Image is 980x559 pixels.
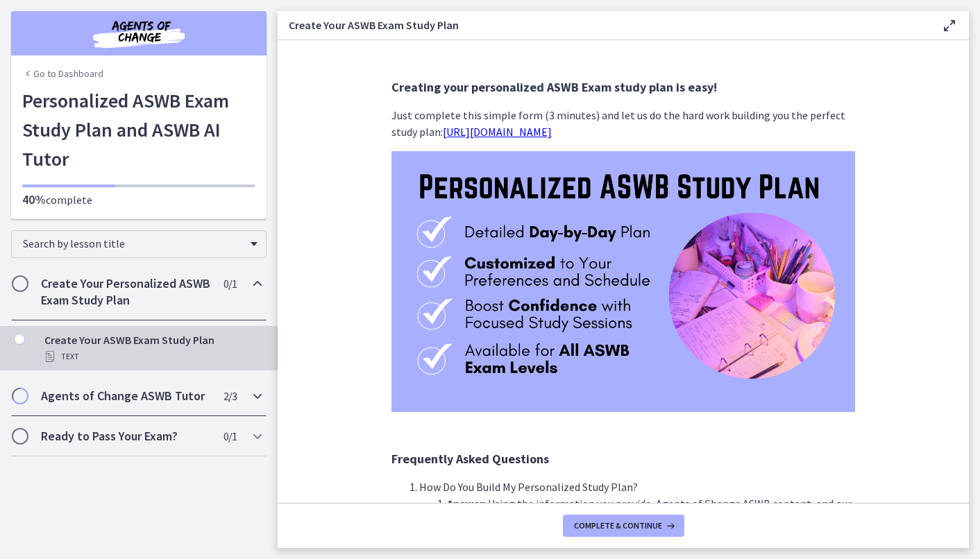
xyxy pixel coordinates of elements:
span: Complete & continue [574,520,662,531]
span: 2 / 3 [223,388,237,404]
p: Just complete this simple form (3 minutes) and let us do the hard work building you the perfect s... [391,107,855,140]
span: 0 / 1 [223,275,237,292]
span: 0 / 1 [223,428,237,445]
p: complete [22,191,255,208]
img: Agents of Change [56,17,222,50]
li: How Do You Build My Personalized Study Plan? [419,479,855,545]
h2: Agents of Change ASWB Tutor [41,388,210,404]
img: Personalized_ASWB_Plan_.png [391,151,855,412]
span: Search by lesson title [23,237,244,250]
strong: Answer [447,497,484,510]
li: : Using the information you provide, Agents of Change ASWB content, and our experience helping 30... [447,495,855,545]
span: Creating your personalized ASWB Exam study plan is easy! [391,79,717,95]
h3: Create Your ASWB Exam Study Plan [289,17,919,33]
div: Search by lesson title [11,230,267,258]
a: Go to Dashboard [22,67,103,80]
a: [URL][DOMAIN_NAME] [443,125,552,139]
h2: Ready to Pass Your Exam? [41,428,210,445]
h2: Create Your Personalized ASWB Exam Study Plan [41,275,210,309]
div: Text [44,348,261,365]
span: Frequently Asked Questions [391,451,549,467]
h1: Personalized ASWB Exam Study Plan and ASWB AI Tutor [22,86,255,173]
span: 40% [22,191,46,207]
div: Create Your ASWB Exam Study Plan [44,332,261,365]
button: Complete & continue [563,515,684,537]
